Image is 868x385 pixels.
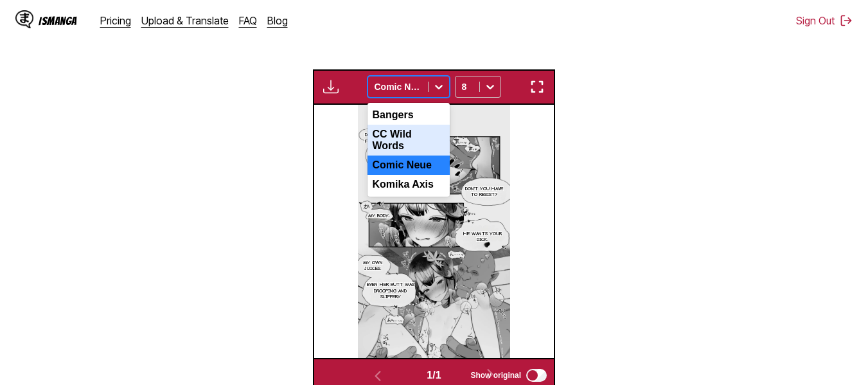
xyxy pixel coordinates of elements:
[15,10,33,28] img: IsManga Logo
[267,14,288,27] a: Blog
[366,145,412,169] p: My [PERSON_NAME]'s sinking in.
[529,79,545,94] img: Enter fullscreen
[141,14,229,27] a: Upload & Translate
[358,257,388,274] p: My own juices.
[368,175,450,194] div: Komika Axis
[323,79,339,94] img: Download translated images
[459,183,509,201] p: Don't you have to resist?
[362,123,382,147] p: I don't know.
[39,15,77,27] div: IsManga
[427,370,441,381] span: 1 / 1
[368,156,450,175] div: Comic Neue
[526,369,547,382] input: Show original
[368,125,450,156] div: CC Wild Words
[366,210,393,222] p: My body...
[100,14,131,27] a: Pricing
[364,279,418,303] p: Even her butt was drooping and slippery
[370,368,385,384] img: Previous page
[239,14,257,27] a: FAQ
[840,14,853,27] img: Sign out
[456,228,509,246] p: He wants your dick.
[796,14,853,27] button: Sign Out
[368,105,450,125] div: Bangers
[470,371,521,380] span: Show original
[358,105,509,358] img: Manga Panel
[15,10,100,31] a: IsManga LogoIsManga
